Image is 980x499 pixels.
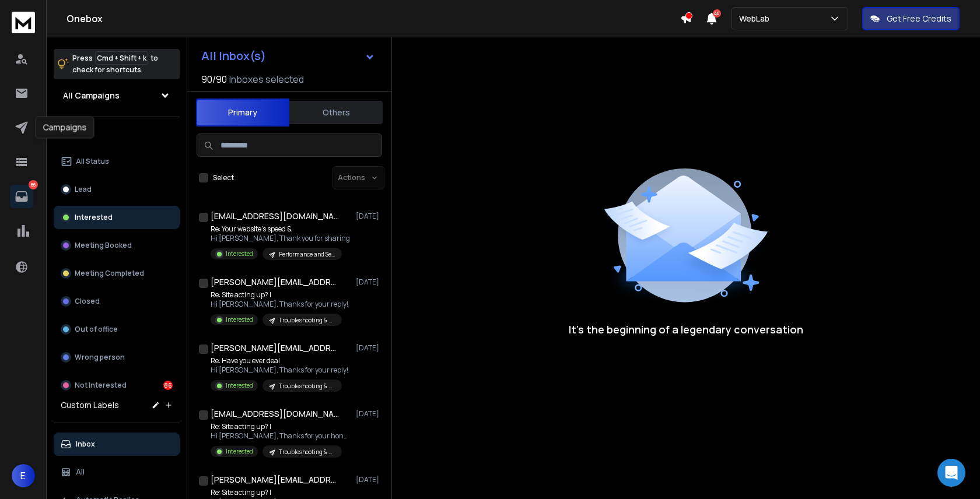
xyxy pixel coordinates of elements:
[211,210,339,222] h1: [EMAIL_ADDRESS][DOMAIN_NAME] +1
[226,315,253,324] p: Interested
[163,381,173,390] div: 86
[569,321,803,338] p: It’s the beginning of a legendary conversation
[356,343,382,353] p: [DATE]
[201,50,266,62] h1: All Inbox(s)
[211,488,345,497] p: Re: Site acting up? I
[196,99,289,126] button: Primary
[356,277,382,287] p: [DATE]
[61,399,119,411] h3: Custom Labels
[75,353,125,362] p: Wrong person
[54,150,180,173] button: All Status
[54,290,180,313] button: Closed
[192,44,384,68] button: All Inbox(s)
[72,52,158,76] p: Press to check for shortcuts.
[75,325,118,334] p: Out of office
[887,13,951,24] p: Get Free Credits
[95,51,148,65] span: Cmd + Shift + k
[75,213,113,222] p: Interested
[211,422,351,431] p: Re: Site acting up? I
[356,409,382,419] p: [DATE]
[12,464,35,487] button: E
[201,72,227,86] span: 90 / 90
[211,290,348,300] p: Re: Site acting up? I
[54,206,180,229] button: Interested
[226,447,253,456] p: Interested
[356,475,382,484] p: [DATE]
[54,234,180,257] button: Meeting Booked
[713,9,721,17] span: 40
[211,342,339,354] h1: [PERSON_NAME][EMAIL_ADDRESS][DOMAIN_NAME]
[54,374,180,397] button: Not Interested86
[211,356,348,366] p: Re: Have you ever deal
[66,12,680,26] h1: Onebox
[211,408,339,420] h1: [EMAIL_ADDRESS][DOMAIN_NAME] +1
[63,90,120,101] h1: All Campaigns
[279,316,335,325] p: Troubleshooting & Bug Fixes | [DATE]
[54,318,180,341] button: Out of office
[54,84,180,107] button: All Campaigns
[862,7,960,30] button: Get Free Credits
[279,448,335,456] p: Troubleshooting & Bug Fixes | [DATE]
[211,431,351,441] p: Hi [PERSON_NAME], Thanks for your honesty,
[279,382,335,391] p: Troubleshooting & Bug Fixes | [DATE]
[36,117,94,139] div: Campaigns
[211,366,348,375] p: Hi [PERSON_NAME], Thanks for your reply!
[75,381,127,390] p: Not Interested
[75,269,144,278] p: Meeting Completed
[54,262,180,285] button: Meeting Completed
[12,12,35,33] img: logo
[29,180,38,189] p: 86
[356,212,382,221] p: [DATE]
[76,440,95,449] p: Inbox
[75,185,92,194] p: Lead
[76,468,85,477] p: All
[226,250,253,258] p: Interested
[54,433,180,456] button: Inbox
[54,126,180,143] h3: Filters
[211,300,348,309] p: Hi [PERSON_NAME], Thanks for your reply!
[75,241,132,250] p: Meeting Booked
[75,297,100,306] p: Closed
[76,157,109,166] p: All Status
[54,461,180,484] button: All
[211,474,339,486] h1: [PERSON_NAME][EMAIL_ADDRESS][DOMAIN_NAME]
[211,234,350,243] p: Hi [PERSON_NAME], Thank you for sharing
[229,72,304,86] h3: Inboxes selected
[226,381,253,390] p: Interested
[739,13,774,24] p: WebLab
[10,185,33,208] a: 86
[937,459,965,487] div: Open Intercom Messenger
[211,224,350,234] p: Re: Your website’s speed &
[211,276,339,288] h1: [PERSON_NAME][EMAIL_ADDRESS][DOMAIN_NAME]
[289,100,383,125] button: Others
[54,178,180,201] button: Lead
[279,250,335,259] p: Performance and Security Issues | [DATE]
[213,173,234,182] label: Select
[54,346,180,369] button: Wrong person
